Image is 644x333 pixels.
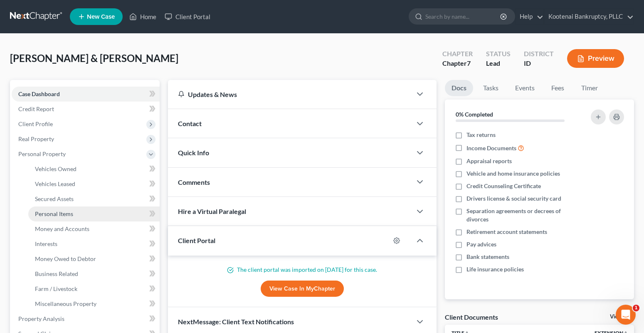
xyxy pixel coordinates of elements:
[442,49,473,59] div: Chapter
[466,240,496,249] span: Pay advices
[125,9,160,24] a: Home
[35,195,74,202] span: Secured Assets
[35,225,89,232] span: Money and Accounts
[445,80,473,96] a: Docs
[28,162,160,176] a: Vehicles Owned
[442,59,473,68] div: Chapter
[466,131,496,139] span: Tax returns
[178,266,426,274] p: The client portal was imported on [DATE] for this case.
[545,80,571,96] a: Fees
[466,194,561,203] span: Drivers license & social security card
[466,265,524,273] span: Life insurance policies
[633,305,639,311] span: 1
[524,59,554,68] div: ID
[28,251,160,266] a: Money Owed to Debtor
[87,14,115,20] span: New Case
[466,228,547,236] span: Retirement account statements
[28,206,160,221] a: Personal Items
[35,210,73,217] span: Personal Items
[466,157,512,165] span: Appraisal reports
[35,180,75,187] span: Vehicles Leased
[12,87,160,102] a: Case Dashboard
[178,207,246,215] span: Hire a Virtual Paralegal
[516,9,543,24] a: Help
[28,296,160,311] a: Miscellaneous Property
[28,236,160,251] a: Interests
[18,135,54,142] span: Real Property
[35,165,76,172] span: Vehicles Owned
[466,253,509,261] span: Bank statements
[10,52,178,64] span: [PERSON_NAME] & [PERSON_NAME]
[12,102,160,117] a: Credit Report
[18,90,60,97] span: Case Dashboard
[178,178,210,186] span: Comments
[18,150,66,157] span: Personal Property
[178,119,202,127] span: Contact
[486,49,511,59] div: Status
[524,49,554,59] div: District
[466,182,541,190] span: Credit Counseling Certificate
[466,144,516,152] span: Income Documents
[467,59,471,67] span: 7
[466,207,580,224] span: Separation agreements or decrees of divorces
[567,49,624,68] button: Preview
[35,270,78,277] span: Business Related
[18,105,54,112] span: Credit Report
[610,314,631,320] a: View All
[18,315,64,322] span: Property Analysis
[28,191,160,206] a: Secured Assets
[575,80,605,96] a: Timer
[508,80,541,96] a: Events
[178,236,215,244] span: Client Portal
[28,266,160,281] a: Business Related
[35,255,96,262] span: Money Owed to Debtor
[35,300,96,307] span: Miscellaneous Property
[616,305,636,325] iframe: Intercom live chat
[35,240,57,247] span: Interests
[160,9,215,24] a: Client Portal
[425,9,501,24] input: Search by name...
[28,176,160,191] a: Vehicles Leased
[476,80,505,96] a: Tasks
[261,281,344,297] a: View Case in MyChapter
[28,221,160,236] a: Money and Accounts
[544,9,634,24] a: Kootenai Bankruptcy, PLLC
[28,281,160,296] a: Farm / Livestock
[18,120,53,127] span: Client Profile
[466,169,560,178] span: Vehicle and home insurance policies
[178,90,401,99] div: Updates & News
[456,111,493,118] strong: 0% Completed
[486,59,511,68] div: Lead
[12,311,160,326] a: Property Analysis
[178,149,209,157] span: Quick Info
[178,318,294,326] span: NextMessage: Client Text Notifications
[35,285,77,292] span: Farm / Livestock
[445,313,498,321] div: Client Documents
